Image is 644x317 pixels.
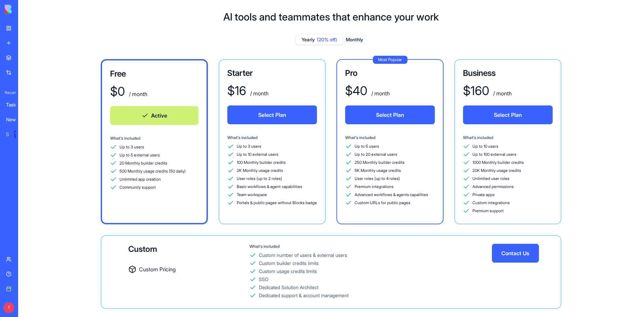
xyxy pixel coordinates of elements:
[120,177,161,182] span: Unlimited app creation
[463,68,553,79] h3: Business
[110,69,198,79] h3: Free
[6,131,9,138] div: Social Media Content Generator
[128,90,147,98] div: / month
[110,106,198,125] button: Active
[345,84,367,97] div: $ 40
[317,36,337,43] span: (20% off)
[296,35,343,45] button: Yearly
[345,68,435,79] h3: Pro
[110,136,198,141] div: What's included
[227,135,317,140] div: What's included
[355,184,394,189] span: Premium integrations
[237,200,317,206] span: Portals & public pages without Blocks badge
[227,84,246,97] div: $ 16
[355,152,397,157] span: Up to 20 external users
[237,192,267,197] span: Team workspace
[249,244,492,249] div: What's included
[355,176,400,181] span: User roles (up to 4 roles)
[259,284,318,291] div: Dedicated Solution Architect
[2,98,29,111] a: TaskMaster
[249,89,269,97] div: / month
[345,135,435,140] div: What's included
[472,200,510,206] span: Custom integrations
[237,144,261,149] span: Up to 3 users
[370,89,390,97] div: / month
[259,292,349,299] div: Dedicated support & account management
[472,192,495,197] span: Private apps
[2,113,29,126] a: New App
[355,144,379,149] span: Up to 5 users
[6,116,25,123] div: New App
[227,105,317,124] button: Select Plan
[492,244,539,263] button: Contact Us
[259,276,269,283] div: SSO
[237,176,282,181] span: User roles (up to 2 roles)
[2,128,29,141] a: Social Media Content GeneratorTRY
[120,169,186,174] span: 500 Monthly usage credits (50 daily)
[237,160,286,165] span: 100 Monthly builder credits
[14,130,25,138] div: TRY
[492,89,512,97] div: / month
[223,11,439,23] h1: AI tools and teammates that enhance your work
[128,244,249,255] div: Custom
[373,56,407,64] div: Most Popular
[237,152,278,157] span: Up to 10 external users
[355,200,410,206] span: Custom URLs for public pages
[355,192,428,197] span: Advanced workflows & agents capailities
[259,268,317,275] div: Custom usage credits limits
[343,35,366,45] button: Monthly
[463,84,489,97] div: $ 160
[6,101,25,108] div: TaskMaster
[5,5,46,14] img: logo
[472,168,521,173] span: 20K Monthly usage credits
[3,302,14,313] span: T
[227,68,317,79] h3: Starter
[120,161,167,166] span: 20 Monthly builder credits
[259,252,347,259] div: Custom number of users & external users
[237,168,283,173] span: 2K Monthly usage credits
[259,260,319,267] div: Custom builder credits limits
[120,144,144,150] span: Up to 3 users
[472,160,524,165] span: 1000 Monthly builder credits
[2,90,16,95] span: Recent
[345,105,435,124] button: Select Plan
[463,135,553,140] div: What's included
[120,152,160,158] span: Up to 5 external users
[472,176,509,181] span: Unlimited user roles
[355,160,405,165] span: 250 Monthly builder credits
[110,85,125,98] div: $ 0
[120,185,156,190] span: Community support
[472,152,516,157] span: Up to 100 external users
[139,265,176,273] span: Custom Pricing
[237,184,302,189] span: Basic workflows & agent capabilities
[463,105,553,124] button: Select Plan
[472,144,498,149] span: Up to 10 users
[472,208,504,214] span: Premium support
[472,184,514,189] span: Advanced permissions
[355,168,401,173] span: 5K Monthly usage credits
